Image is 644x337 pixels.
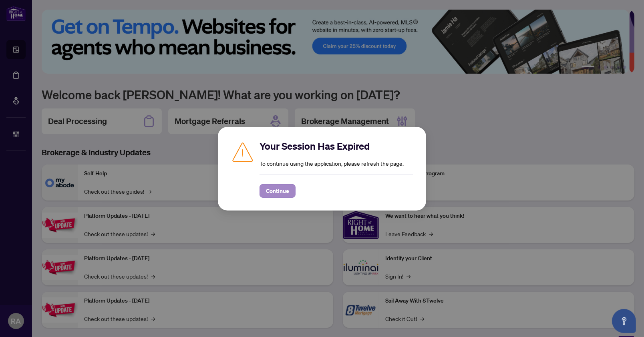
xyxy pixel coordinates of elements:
[260,140,413,152] h2: Your Session Has Expired
[266,185,289,197] span: Continue
[260,140,413,198] div: To continue using the application, please refresh the page.
[612,309,636,333] button: Open asap
[260,184,296,198] button: Continue
[231,140,255,164] img: Caution icon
